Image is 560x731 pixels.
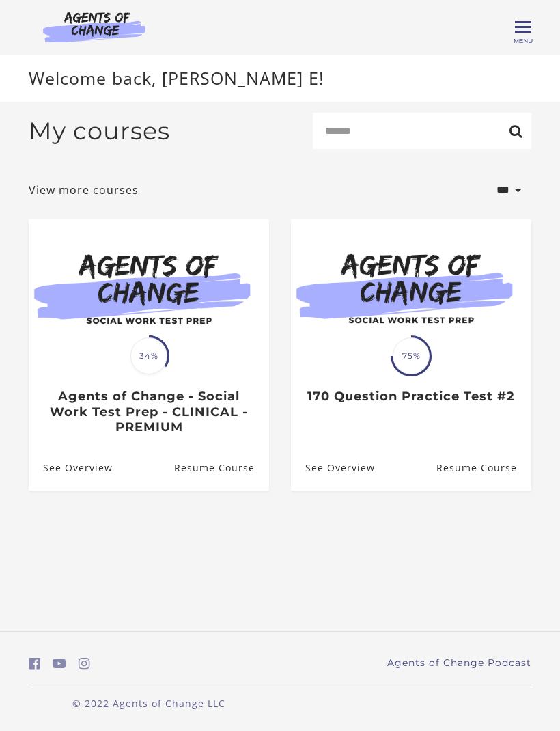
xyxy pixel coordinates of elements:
h2: My courses [29,117,170,146]
a: https://www.facebook.com/groups/aswbtestprep (Open in a new window) [29,654,40,674]
a: Agents of Change - Social Work Test Prep - CLINICAL - PREMIUM: See Overview [29,446,113,491]
p: © 2022 Agents of Change LLC [29,696,269,711]
h3: Agents of Change - Social Work Test Prep - CLINICAL - PREMIUM [43,389,254,435]
a: Agents of Change - Social Work Test Prep - CLINICAL - PREMIUM: Resume Course [174,446,269,491]
span: 34% [130,337,167,374]
span: Menu [514,37,533,44]
i: https://www.instagram.com/agentsofchangeprep/ (Open in a new window) [79,657,90,670]
span: 75% [393,337,430,374]
button: Toggle menu Menu [515,19,531,36]
a: 170 Question Practice Test #2: See Overview [291,446,375,491]
span: Toggle menu [515,26,531,28]
a: https://www.youtube.com/c/AgentsofChangeTestPrepbyMeaganMitchell (Open in a new window) [53,654,66,674]
h3: 170 Question Practice Test #2 [305,389,516,404]
i: https://www.facebook.com/groups/aswbtestprep (Open in a new window) [29,657,40,670]
a: Agents of Change Podcast [387,656,531,670]
a: 170 Question Practice Test #2: Resume Course [436,446,531,491]
p: Welcome back, [PERSON_NAME] E! [29,66,531,92]
i: https://www.youtube.com/c/AgentsofChangeTestPrepbyMeaganMitchell (Open in a new window) [53,657,66,670]
a: View more courses [29,182,139,198]
img: Agents of Change Logo [29,11,160,42]
a: https://www.instagram.com/agentsofchangeprep/ (Open in a new window) [79,654,90,674]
